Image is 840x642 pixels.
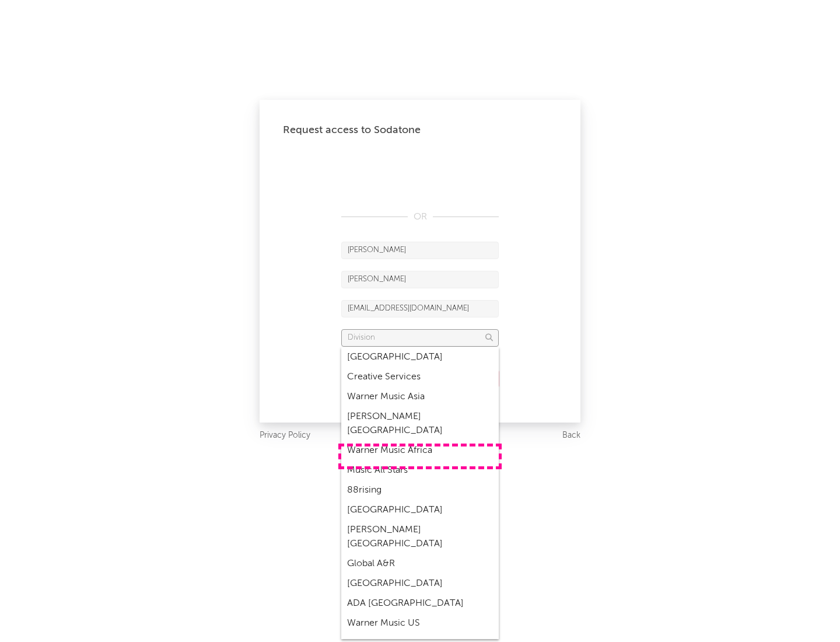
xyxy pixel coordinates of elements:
[341,574,499,594] div: [GEOGRAPHIC_DATA]
[283,123,557,137] div: Request access to Sodatone
[341,480,499,500] div: 88rising
[562,428,580,443] a: Back
[260,428,310,443] a: Privacy Policy
[341,441,499,460] div: Warner Music Africa
[341,387,499,407] div: Warner Music Asia
[341,347,499,367] div: [GEOGRAPHIC_DATA]
[341,210,499,224] div: OR
[341,242,499,259] input: First Name
[341,407,499,441] div: [PERSON_NAME] [GEOGRAPHIC_DATA]
[341,329,499,347] input: Division
[341,520,499,554] div: [PERSON_NAME] [GEOGRAPHIC_DATA]
[341,500,499,520] div: [GEOGRAPHIC_DATA]
[341,271,499,288] input: Last Name
[341,594,499,613] div: ADA [GEOGRAPHIC_DATA]
[341,613,499,633] div: Warner Music US
[341,367,499,387] div: Creative Services
[341,460,499,480] div: Music All Stars
[341,300,499,317] input: Email
[341,554,499,574] div: Global A&R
